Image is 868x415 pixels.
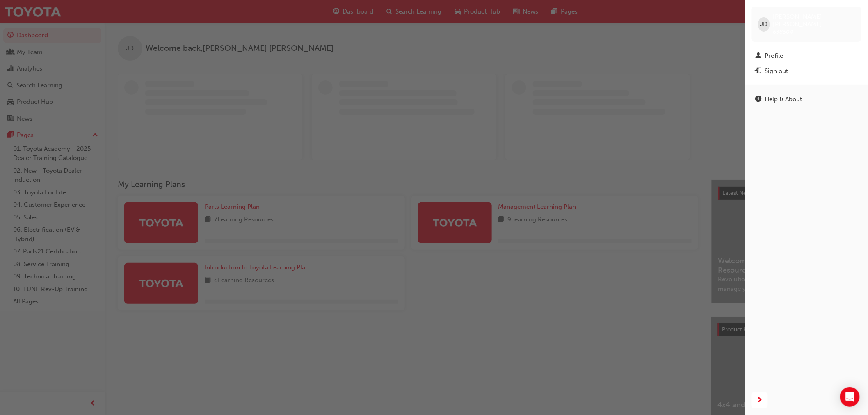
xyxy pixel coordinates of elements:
[773,13,855,28] span: [PERSON_NAME] [PERSON_NAME]
[840,387,860,407] div: Open Intercom Messenger
[752,48,861,64] a: Profile
[756,68,762,75] span: exit-icon
[773,28,793,35] span: 638604
[765,66,788,76] div: Sign out
[752,64,861,79] button: Sign out
[752,92,861,107] a: Help & About
[756,96,762,103] span: info-icon
[765,51,783,61] div: Profile
[765,95,802,104] div: Help & About
[756,52,762,60] span: man-icon
[757,395,763,406] span: next-icon
[760,20,768,29] span: JD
